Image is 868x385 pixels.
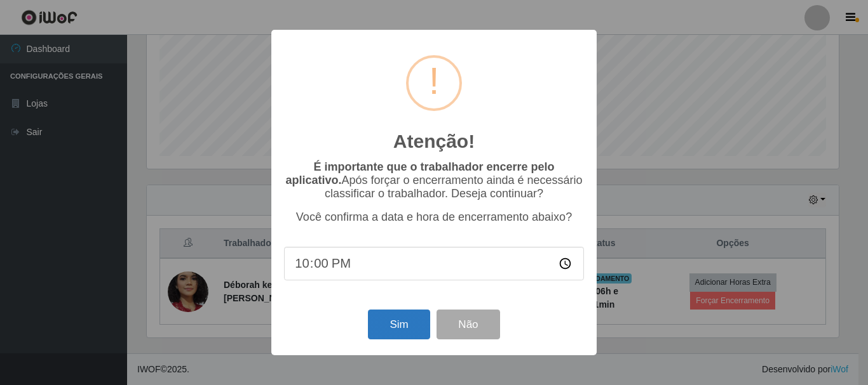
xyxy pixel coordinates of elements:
button: Sim [368,310,430,339]
b: É importante que o trabalhador encerre pelo aplicativo. [285,160,554,186]
button: Não [437,310,499,339]
p: Após forçar o encerramento ainda é necessário classificar o trabalhador. Deseja continuar? [284,160,584,200]
h2: Atenção! [393,130,475,153]
p: Você confirma a data e hora de encerramento abaixo? [284,211,584,224]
